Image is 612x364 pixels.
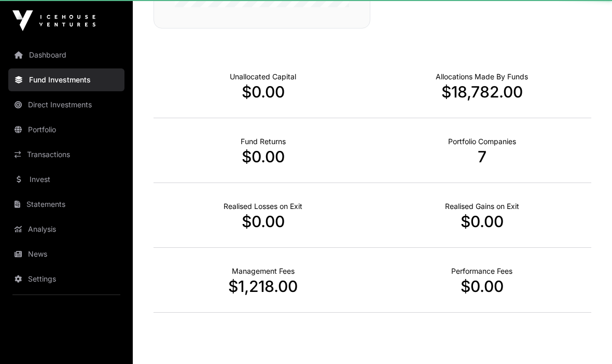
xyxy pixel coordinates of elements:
a: Transactions [8,143,124,166]
a: Direct Investments [8,93,124,116]
p: $0.00 [154,212,372,231]
p: $0.00 [372,277,591,296]
a: Settings [8,268,124,290]
p: $1,218.00 [154,277,372,296]
p: Number of Companies Deployed Into [448,136,516,147]
img: Icehouse Ventures Logo [12,10,95,31]
a: Fund Investments [8,68,124,91]
a: Statements [8,193,124,216]
p: Cash not yet allocated [230,72,296,82]
iframe: Chat Widget [560,314,612,364]
p: $0.00 [154,147,372,166]
p: Capital Deployed Into Companies [436,72,528,82]
p: Fund Performance Fees (Carry) incurred to date [451,266,512,276]
a: Analysis [8,218,124,241]
a: News [8,243,124,265]
a: Dashboard [8,44,124,66]
p: Fund Management Fees incurred to date [232,266,295,276]
p: Net Realised on Positive Exits [445,201,519,212]
a: Invest [8,168,124,191]
p: $0.00 [372,212,591,231]
p: $0.00 [154,82,372,101]
p: Realised Returns from Funds [241,136,286,147]
p: $18,782.00 [372,82,591,101]
p: Net Realised on Negative Exits [224,201,302,212]
a: Portfolio [8,118,124,141]
p: 7 [372,147,591,166]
